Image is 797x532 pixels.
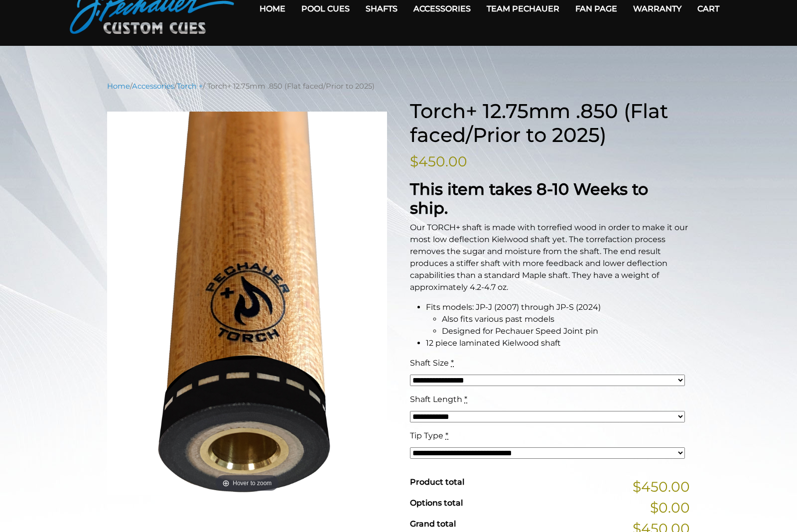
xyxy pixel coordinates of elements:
[650,497,690,518] span: $0.00
[107,112,387,495] a: Hover to zoom
[442,313,690,325] li: Also fits various past models
[633,476,690,497] span: $450.00
[107,112,387,495] img: kielwood-torchplus-jpseries-1.png
[426,301,690,337] li: Fits models: JP-J (2007) through JP-S (2024)
[410,498,463,508] span: Options total
[410,477,464,487] span: Product total
[107,81,690,92] nav: Breadcrumb
[410,358,449,368] span: Shaft Size
[410,153,467,170] bdi: 450.00
[410,179,648,218] strong: This item takes 8-10 Weeks to ship.
[410,519,456,529] span: Grand total
[464,395,467,404] abbr: required
[410,431,443,440] span: Tip Type
[107,82,130,91] a: Home
[410,395,462,404] span: Shaft Length
[177,82,203,91] a: Torch +
[410,222,690,293] p: Our TORCH+ shaft is made with torrefied wood in order to make it our most low deflection Kielwood...
[410,99,690,147] h1: Torch+ 12.75mm .850 (Flat faced/Prior to 2025)
[445,431,448,440] abbr: required
[132,82,174,91] a: Accessories
[451,358,454,368] abbr: required
[426,337,690,349] li: 12 piece laminated Kielwood shaft
[410,153,418,170] span: $
[442,325,690,337] li: Designed for Pechauer Speed Joint pin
